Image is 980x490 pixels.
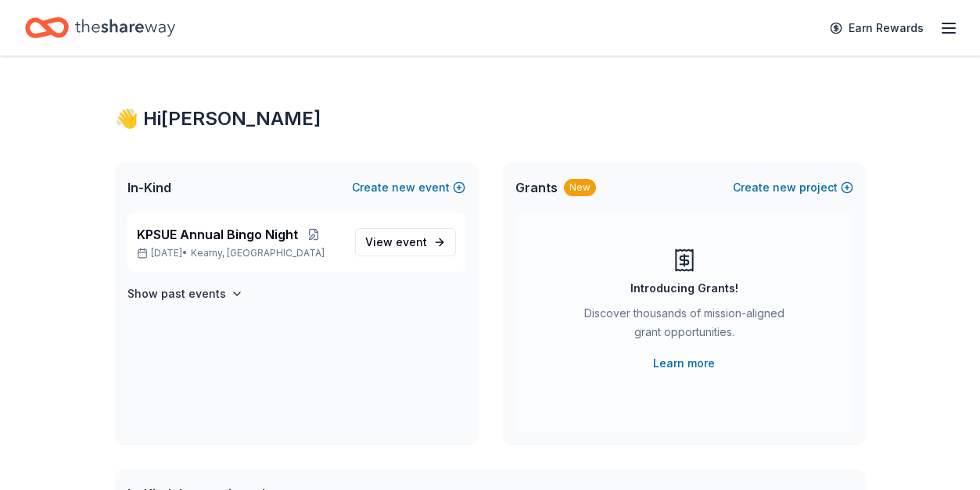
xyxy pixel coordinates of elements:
span: Grants [515,178,558,197]
div: New [564,179,596,196]
div: 👋 Hi [PERSON_NAME] [115,106,866,131]
span: event [396,235,427,249]
div: Introducing Grants! [630,279,738,298]
a: Home [25,9,175,46]
span: View [365,233,427,252]
span: new [392,178,415,197]
span: In-Kind [127,178,171,197]
button: Show past events [127,284,243,303]
div: Discover thousands of mission-aligned grant opportunities. [578,304,791,348]
p: [DATE] • [137,247,343,259]
a: Earn Rewards [820,14,933,42]
h4: Show past events [127,284,226,303]
button: Createnewevent [352,178,465,197]
span: KPSUE Annual Bingo Night [137,225,298,244]
a: View event [355,228,456,256]
a: Learn more [653,354,715,373]
button: Createnewproject [733,178,853,197]
span: new [773,178,796,197]
span: Kearny, [GEOGRAPHIC_DATA] [191,247,325,259]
